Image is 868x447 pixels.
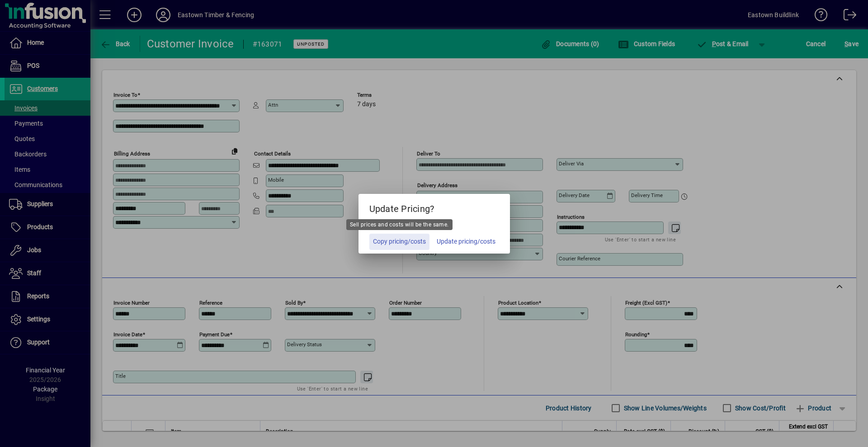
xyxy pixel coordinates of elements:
span: Update pricing/costs [437,237,495,246]
button: Copy pricing/costs [369,234,429,250]
div: Sell prices and costs will be the same. [346,219,453,230]
span: Copy pricing/costs [373,237,426,246]
button: Update pricing/costs [433,234,499,250]
h5: Update Pricing? [359,194,510,220]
